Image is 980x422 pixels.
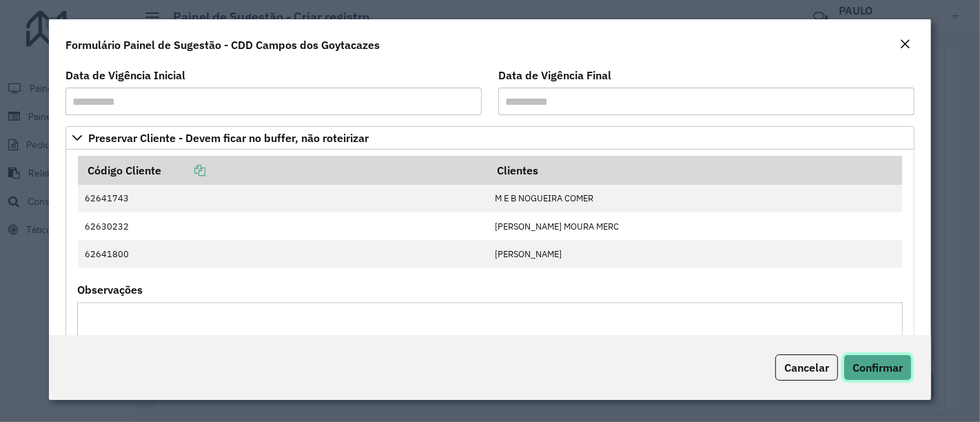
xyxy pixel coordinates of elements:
span: Confirmar [853,361,903,374]
a: Copiar [161,163,205,177]
td: 62641743 [78,185,488,212]
th: Clientes [488,156,903,185]
td: 62641800 [78,240,488,268]
button: Close [895,36,915,54]
button: Confirmar [844,354,912,381]
span: Preservar Cliente - Devem ficar no buffer, não roteirizar [88,132,369,143]
td: M E B NOGUEIRA COMER [488,185,903,212]
td: [PERSON_NAME] [488,240,903,268]
td: [PERSON_NAME] MOURA MERC [488,212,903,240]
td: 62630232 [78,212,488,240]
label: Data de Vigência Final [498,67,611,83]
span: Cancelar [784,361,829,374]
label: Data de Vigência Inicial [65,67,185,83]
button: Cancelar [775,354,838,381]
a: Preservar Cliente - Devem ficar no buffer, não roteirizar [65,126,915,150]
em: Fechar [899,39,910,50]
th: Código Cliente [78,156,488,185]
label: Observações [77,281,143,298]
h4: Formulário Painel de Sugestão - CDD Campos dos Goytacazes [65,37,380,53]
